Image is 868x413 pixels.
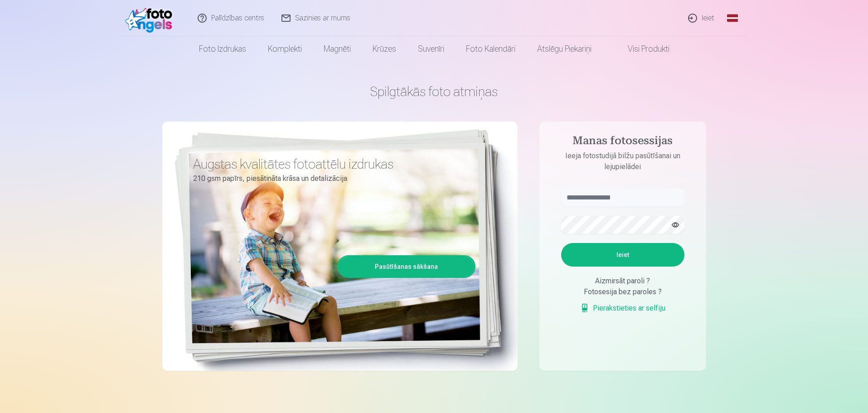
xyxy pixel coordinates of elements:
[561,243,684,267] button: Ieiet
[193,172,469,185] p: 210 gsm papīrs, piesātināta krāsa un detalizācija
[602,36,680,62] a: Visi produkti
[257,36,313,62] a: Komplekti
[580,303,665,314] a: Pierakstieties ar selfiju
[552,151,693,172] p: Ieeja fotostudijā bilžu pasūtīšanai un lejupielādei
[561,276,684,287] div: Aizmirsāt paroli ?
[561,287,684,297] div: Fotosesija bez paroles ?
[339,257,474,277] a: Pasūtīšanas sākšana
[193,156,469,172] h3: Augstas kvalitātes fotoattēlu izdrukas
[125,4,177,33] img: /fa1
[552,134,693,151] h4: Manas fotosessijas
[188,36,257,62] a: Foto izdrukas
[362,36,407,62] a: Krūzes
[162,83,706,100] h1: Spilgtākās foto atmiņas
[407,36,455,62] a: Suvenīri
[313,36,362,62] a: Magnēti
[455,36,526,62] a: Foto kalendāri
[526,36,602,62] a: Atslēgu piekariņi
